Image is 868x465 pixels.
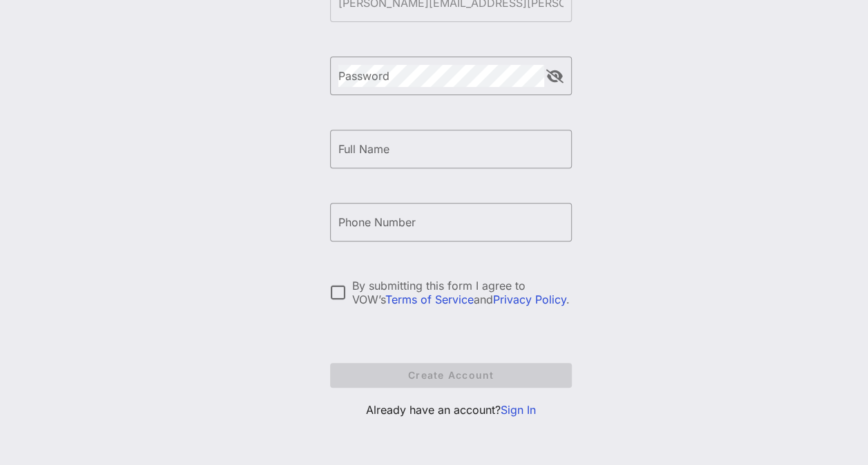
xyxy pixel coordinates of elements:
p: Already have an account? [330,402,572,418]
a: Terms of Service [385,293,474,306]
div: By submitting this form I agree to VOW’s and . [352,279,572,306]
a: Sign In [501,403,536,417]
button: append icon [546,70,563,83]
a: Privacy Policy [493,293,566,306]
